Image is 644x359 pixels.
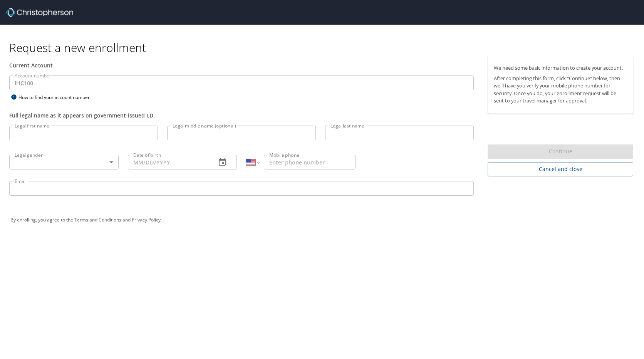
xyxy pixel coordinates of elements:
img: cbt logo [6,8,73,17]
button: Cancel and close [488,162,633,176]
p: We need some basic information to create your account. [494,64,627,72]
a: Terms and Conditions [74,216,121,223]
p: After completing this form, click "Continue" below, then we'll have you verify your mobile phone ... [494,75,627,104]
a: Privacy Policy [132,216,161,223]
div: By enrolling, you agree to the and . [10,210,634,230]
div: ​ [9,155,119,169]
div: Current Account [9,61,474,69]
div: Full legal name as it appears on government-issued I.D. [9,111,474,119]
div: How to find your account number [9,92,106,102]
input: MM/DD/YYYY [128,155,210,169]
span: Cancel and close [494,164,627,174]
input: Enter phone number [264,155,356,169]
h1: Request a new enrollment [9,40,639,55]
